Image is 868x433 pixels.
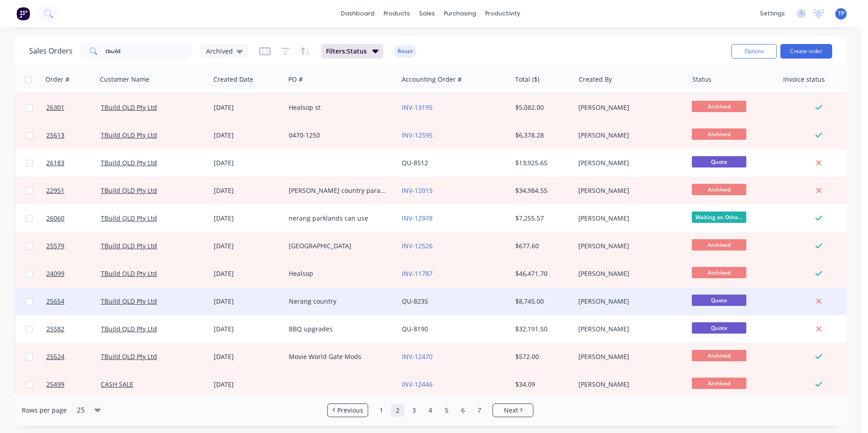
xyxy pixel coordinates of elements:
a: 25654 [46,288,101,315]
div: [PERSON_NAME] [578,269,679,278]
span: Archived [692,101,746,112]
div: [DATE] [214,158,281,167]
span: Archived [692,378,746,389]
div: Nerang country [289,297,390,306]
a: 26301 [46,94,101,121]
span: Archived [692,239,746,251]
input: Search... [105,42,194,60]
span: 25654 [46,297,64,306]
span: 25499 [46,380,64,389]
div: Customer Name [100,75,149,84]
div: Movie World Gate Mods [289,352,390,361]
a: QU-8235 [402,297,428,305]
div: Created Date [213,75,253,84]
div: $7,255.57 [515,214,568,223]
a: 25613 [46,122,101,149]
div: Status [692,75,711,84]
span: Archived [692,267,746,278]
span: Archived [692,128,746,140]
div: [PERSON_NAME] [578,297,679,306]
ul: Pagination [324,403,537,417]
div: [DATE] [214,325,281,334]
div: sales [414,7,439,20]
div: [PERSON_NAME] [578,380,679,389]
div: [DATE] [214,131,281,140]
a: CASH SALE [101,380,133,389]
a: 22951 [46,177,101,204]
span: Quote [692,295,746,306]
span: Waiting on Othe... [692,212,746,223]
div: [DATE] [214,297,281,306]
h1: Sales Orders [29,47,73,55]
div: $677.60 [515,241,568,251]
div: BBQ upgrades [289,325,390,334]
div: [PERSON_NAME] [578,186,679,195]
div: $6,378.28 [515,131,568,140]
a: QU-8190 [402,325,428,333]
div: $46,471.70 [515,269,568,278]
button: Reset [394,45,416,58]
div: [PERSON_NAME] [578,325,679,334]
a: TBuild QLD Pty Ltd [101,297,157,305]
span: 25582 [46,325,64,334]
a: dashboard [336,7,379,20]
div: [PERSON_NAME] [578,103,679,112]
div: [DATE] [214,380,281,389]
a: INV-12470 [402,352,433,361]
div: Healsop [289,269,390,278]
a: 25524 [46,343,101,370]
div: Created By [579,75,612,84]
div: $34,984.55 [515,186,568,195]
span: 26301 [46,103,64,112]
span: 26060 [46,214,64,223]
a: INV-12595 [402,131,433,139]
button: Options [731,44,777,59]
div: productivity [481,7,525,20]
div: [PERSON_NAME] [578,352,679,361]
span: Archived [206,46,233,56]
span: Next [504,406,518,415]
span: 25524 [46,352,64,361]
div: nerang parklands can use [289,214,390,223]
a: INV-12015 [402,186,433,195]
div: [DATE] [214,186,281,195]
div: [DATE] [214,269,281,278]
div: [PERSON_NAME] [578,158,679,167]
a: 25582 [46,315,101,343]
a: INV-12978 [402,214,433,222]
a: QU-8512 [402,158,428,167]
button: Create order [780,44,832,59]
span: 22951 [46,186,64,195]
span: 24099 [46,269,64,278]
div: Healsop st [289,103,390,112]
a: INV-11787 [402,269,433,278]
a: TBuild QLD Pty Ltd [101,325,157,333]
div: [DATE] [214,214,281,223]
a: TBuild QLD Pty Ltd [101,131,157,139]
a: Page 2 is your current page [391,403,404,417]
a: Page 1 [375,403,388,417]
span: 26183 [46,158,64,167]
div: [DATE] [214,241,281,251]
span: 25579 [46,241,64,251]
a: Previous page [328,406,368,415]
div: [DATE] [214,103,281,112]
span: 25613 [46,131,64,140]
a: TBuild QLD Pty Ltd [101,241,157,250]
a: TBuild QLD Pty Ltd [101,269,157,278]
span: Archived [692,350,746,361]
div: [PERSON_NAME] [578,214,679,223]
div: Invoice status [783,75,825,84]
a: 26060 [46,205,101,232]
div: [PERSON_NAME] country paradise [289,186,390,195]
span: Quote [692,322,746,334]
span: Previous [337,406,363,415]
img: Factory [16,7,30,20]
div: $8,745.00 [515,297,568,306]
a: TBuild QLD Pty Ltd [101,158,157,167]
a: TBuild QLD Pty Ltd [101,186,157,195]
span: Archived [692,184,746,195]
div: [GEOGRAPHIC_DATA] [289,241,390,251]
span: TP [838,10,844,18]
div: [PERSON_NAME] [578,241,679,251]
